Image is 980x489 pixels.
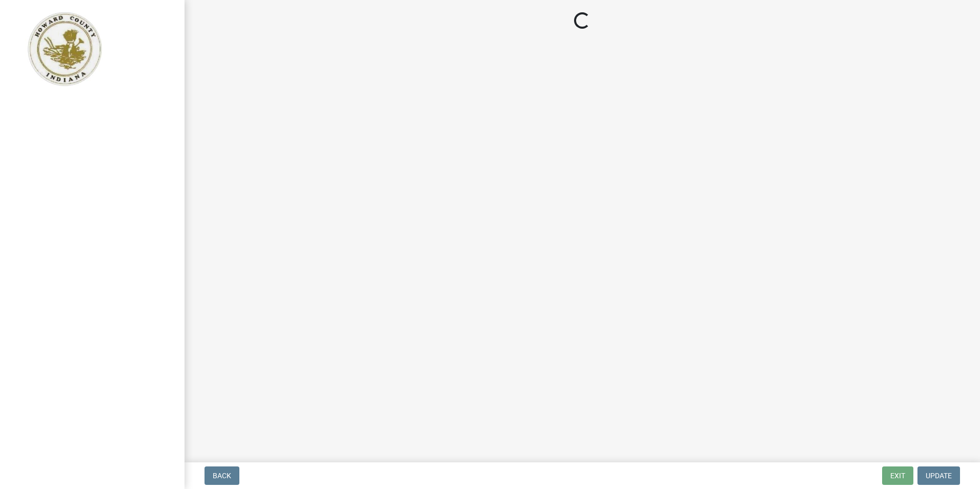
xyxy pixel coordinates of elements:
[205,466,239,485] button: Back
[882,466,913,485] button: Exit
[917,466,960,485] button: Update
[926,472,952,480] span: Update
[21,11,108,88] img: Howard County, Indiana
[213,472,231,480] span: Back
